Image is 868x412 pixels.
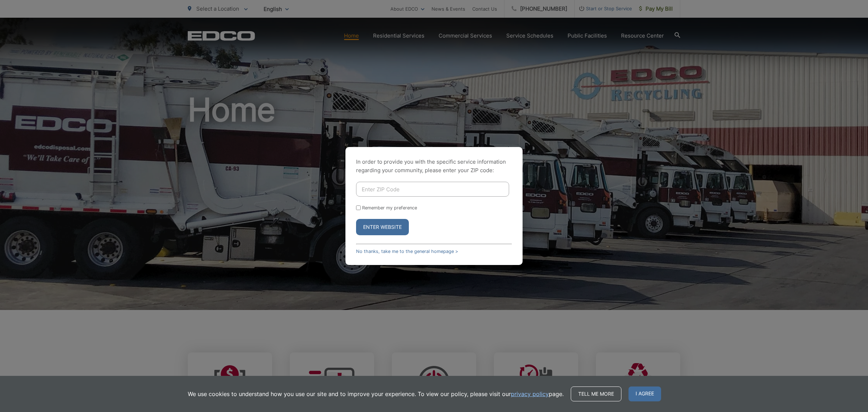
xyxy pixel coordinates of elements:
[356,219,409,235] button: Enter Website
[356,249,458,254] a: No thanks, take me to the general homepage >
[362,205,417,210] label: Remember my preference
[629,386,661,401] span: I agree
[511,390,549,398] a: privacy policy
[188,390,564,398] p: We use cookies to understand how you use our site and to improve your experience. To view our pol...
[356,158,512,175] p: In order to provide you with the specific service information regarding your community, please en...
[571,386,621,401] a: Tell me more
[356,182,509,197] input: Enter ZIP Code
